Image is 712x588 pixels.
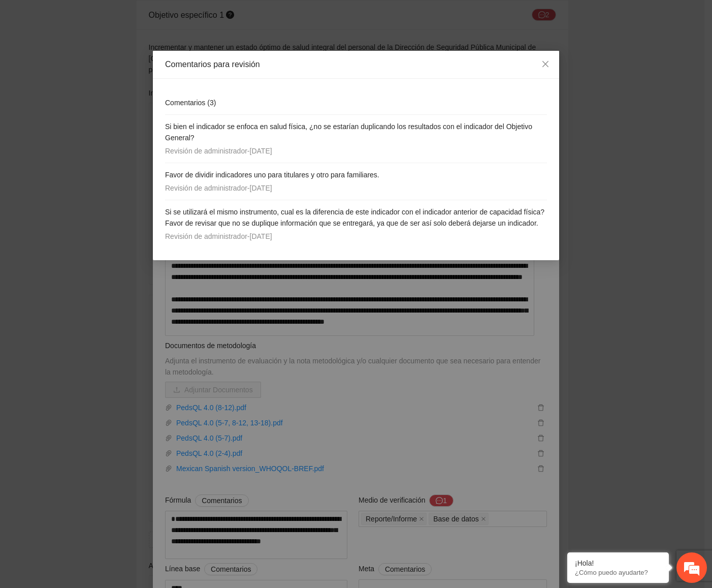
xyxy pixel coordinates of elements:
textarea: Escriba su mensaje y pulse “Intro” [5,277,193,313]
p: ¿Cómo puedo ayudarte? [575,569,661,576]
div: Chatee con nosotros ahora [53,52,171,65]
div: Comentarios para revisión [165,59,547,70]
span: Revisión de administrador - [DATE] [165,232,272,240]
span: Si se utilizará el mismo instrumento, cual es la diferencia de este indicador con el indicador an... [165,208,544,227]
div: Minimizar ventana de chat en vivo [167,5,191,29]
span: Estamos en línea. [59,136,140,238]
span: Revisión de administrador - [DATE] [165,184,272,192]
span: Comentarios ( 3 ) [165,99,216,107]
span: Revisión de administrador - [DATE] [165,147,272,155]
div: ¡Hola! [575,559,661,567]
span: Favor de dividir indicadores uno para titulares y otro para familiares. [165,171,379,179]
button: Close [532,51,559,78]
span: Si bien el indicador se enfoca en salud física, ¿no se estarían duplicando los resultados con el ... [165,122,532,142]
span: close [541,60,549,68]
